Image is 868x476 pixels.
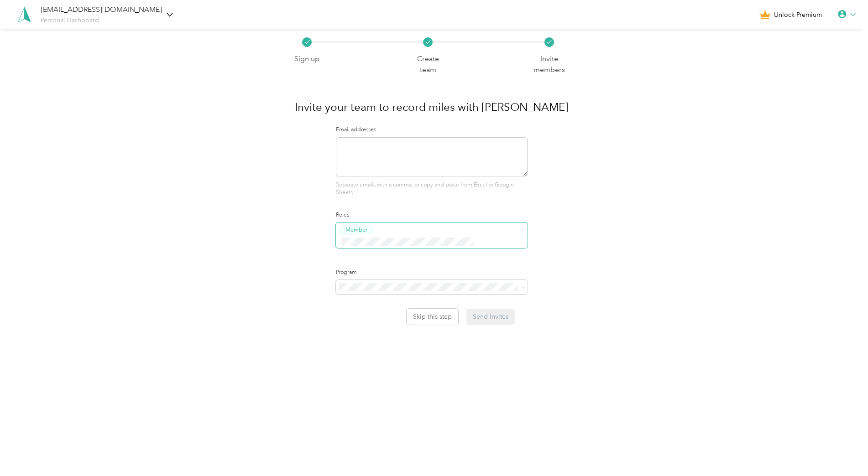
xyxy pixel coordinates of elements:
[530,53,568,76] p: Invite members
[409,53,447,76] p: Create team
[345,226,367,234] span: Member
[41,4,162,16] div: [EMAIL_ADDRESS][DOMAIN_NAME]
[336,181,528,197] p: Separate emails with a comma, or copy and paste from Excel or Google Sheets.
[336,269,528,277] label: Program
[339,224,374,235] button: Member
[41,16,99,24] span: Personal Dashboard
[407,309,458,325] button: Skip this step
[294,53,319,65] p: Sign up
[336,211,528,219] label: Roles
[295,96,568,118] h1: Invite your team to record miles with [PERSON_NAME]
[817,425,868,476] iframe: Everlance-gr Chat Button Frame
[774,10,822,20] span: Unlock Premium
[336,126,528,134] label: Email addresses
